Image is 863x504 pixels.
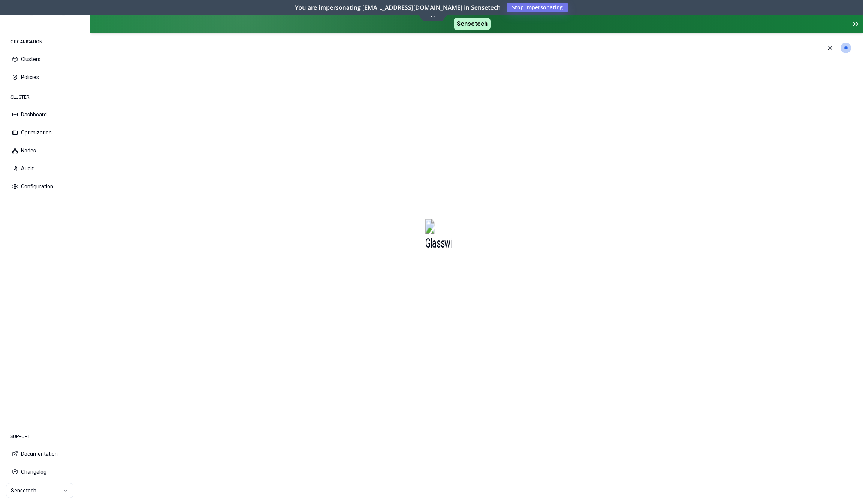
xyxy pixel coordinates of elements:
[6,178,84,195] button: Configuration
[6,464,84,480] button: Changelog
[6,51,84,67] button: Clusters
[6,124,84,141] button: Optimization
[6,34,84,49] div: ORGANISATION
[6,429,84,444] div: SUPPORT
[6,106,84,123] button: Dashboard
[6,90,84,105] div: CLUSTER
[6,142,84,159] button: Nodes
[454,18,491,30] span: Sensetech
[6,69,84,85] button: Policies
[6,446,84,462] button: Documentation
[6,160,84,177] button: Audit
